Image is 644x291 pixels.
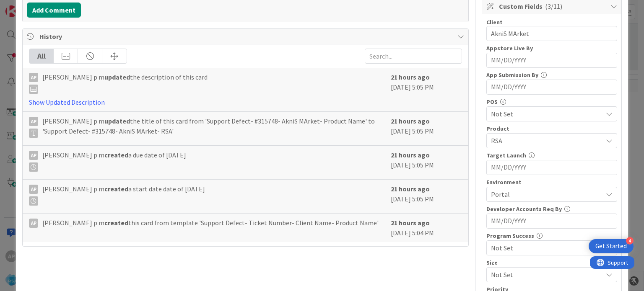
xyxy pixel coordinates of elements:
input: MM/DD/YYYY [491,214,613,228]
div: Ap [29,151,38,160]
b: 21 hours ago [391,73,430,81]
b: created [104,185,128,193]
div: [DATE] 5:05 PM [391,150,462,175]
span: History [39,31,453,41]
b: 21 hours ago [391,117,430,125]
span: [PERSON_NAME] p m a start date date of [DATE] [42,184,205,206]
span: Not Set [491,269,598,281]
span: Custom Fields [499,1,606,11]
div: Developer Accounts Req By [486,206,617,212]
a: Show Updated Description [29,98,105,106]
b: created [104,151,128,159]
span: [PERSON_NAME] p m the description of this card [42,72,208,94]
span: Not Set [491,243,602,253]
input: MM/DD/YYYY [491,53,613,67]
div: Product [486,126,617,131]
div: POS [486,99,617,105]
b: 21 hours ago [391,185,430,193]
label: Client [486,18,503,26]
div: [DATE] 5:05 PM [391,184,462,209]
div: Open Get Started checklist, remaining modules: 4 [589,239,634,253]
b: created [104,219,128,227]
input: MM/DD/YYYY [491,160,613,175]
b: 21 hours ago [391,151,430,159]
input: MM/DD/YYYY [491,80,613,94]
div: Get Started [595,242,627,250]
div: Appstore Live By [486,45,617,51]
div: Ap [29,73,38,82]
b: updated [104,117,130,125]
div: Program Success [486,233,617,239]
span: [PERSON_NAME] p m this card from template 'Support Defect- Ticket Number- Client Name- Product Name' [42,218,379,228]
div: [DATE] 5:05 PM [391,72,462,107]
div: Ap [29,117,38,126]
div: [DATE] 5:04 PM [391,218,462,238]
b: 21 hours ago [391,219,430,227]
div: Size [486,260,617,265]
button: Add Comment [27,3,81,18]
span: Portal [491,189,602,199]
span: Support [18,1,38,11]
div: All [29,49,54,63]
div: App Submission By [486,72,617,78]
div: Ap [29,219,38,228]
div: Environment [486,179,617,185]
span: ( 3/11 ) [545,2,562,10]
input: Search... [365,49,462,64]
span: RSA [491,136,602,146]
b: updated [104,73,130,81]
div: Target Launch [486,152,617,158]
div: 4 [626,237,634,245]
span: [PERSON_NAME] p m a due date of [DATE] [42,150,186,172]
span: [PERSON_NAME] p m the title of this card from 'Support Defect- #315748- AkniS MArket- Product Nam... [42,116,386,138]
div: Ap [29,185,38,194]
span: Not Set [491,109,602,119]
div: [DATE] 5:05 PM [391,116,462,141]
